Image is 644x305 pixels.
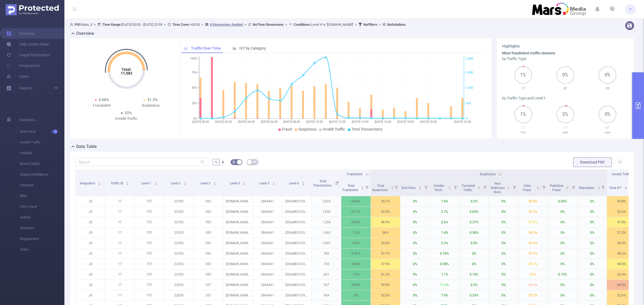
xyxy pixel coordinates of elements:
span: 2% [556,112,575,117]
p: 1,830 [312,207,341,217]
tspan: [DATE] 10:00 [306,120,323,124]
p: 0% [400,217,430,227]
span: 0% [598,73,617,77]
div: Sort [391,185,394,189]
span: Reports [19,86,32,90]
div: Sort [243,181,246,184]
i: Filter menu [570,179,577,196]
p: 47.2% [518,217,548,227]
p: [DOMAIN_NAME] [223,238,253,248]
i: icon: caret-up [537,185,540,187]
p: 593 [194,248,223,259]
p: JS [76,238,105,248]
p: 593 [194,238,223,248]
span: Level 2 [171,181,182,185]
tspan: [DATE] 23:00 [454,120,471,124]
p: 0% [459,248,489,259]
p: 17 [502,125,544,131]
span: Traffic ID [111,181,124,185]
a: Reports [19,83,32,94]
div: Sort [477,185,481,189]
i: icon: bar-chart [233,46,236,50]
p: 696 [587,130,629,136]
tspan: 2,400 [466,57,473,61]
span: 51.3% [147,98,158,102]
p: ZD0yMDI1LTA5LTA2Iy0jaD0xMSMtI3I9MjIzNTUjLSNjPVRSIy0jdj1BcHAjLSNzPTI2Iy0jZG11PU5lZmlzK1llbWVrK1Rhc... [282,196,312,206]
tspan: 0 [466,117,468,120]
span: Total Suspicious [372,184,389,192]
span: Y [629,4,631,15]
tspan: [DATE] 02:00 [215,120,232,124]
div: Sort [448,185,451,189]
i: icon: caret-down [126,183,129,185]
p: 1,062 [312,228,341,238]
tspan: [DATE] 04:00 [238,120,255,124]
p: 0% [577,217,607,227]
p: 17 [544,125,586,131]
p: ZD0yMDI1LTA5LTA2Iy0jaD00Iy0jcj0yMjM1NSMtI2M9VFIjLSN2PUFwcCMtI3M9MjYjLSNkbXU9TmVmaXMrWWVtZWsrVGFya... [282,248,312,259]
p: 2864461 [253,217,282,227]
i: icon: caret-up [418,185,421,187]
b: Conditions : [294,23,311,27]
b: No Filters [363,23,377,27]
p: 0% [400,248,430,259]
span: > [377,23,382,27]
div: Suspicious [126,103,175,108]
i: icon: line-chart [184,46,188,50]
tspan: [DATE] 06:00 [261,120,277,124]
span: 52% [125,111,132,115]
p: 593 [194,217,223,227]
p: 0.38% [459,228,489,238]
i: Filter menu [452,179,459,196]
span: 1% [514,73,532,77]
span: Level 3 [200,181,211,185]
i: icon: caret-up [98,181,101,183]
div: Sort [418,185,422,189]
p: 17 [105,217,134,227]
i: icon: caret-up [361,185,364,187]
a: Overview [6,28,35,39]
span: > [162,23,167,27]
p: 54.4% [607,238,636,248]
p: 0.11% [341,207,371,217]
tspan: 25% [192,102,197,105]
div: Sort [126,181,129,184]
span: > [353,23,358,27]
span: Integration [80,181,96,185]
a: Help Center (New) [6,39,50,50]
div: Sort [154,181,157,184]
h3: Highlights [502,43,629,49]
p: 1.6% [430,196,459,206]
b: Most fraudulent traffic streams [502,51,555,55]
span: > [92,23,97,27]
p: 0% [577,228,607,238]
div: Invalid Traffic [102,116,151,121]
i: icon: caret-up [154,181,157,183]
p: JS [76,248,105,259]
i: icon: caret-up [243,181,246,183]
p: 2864461 [253,238,282,248]
i: icon: caret-down [243,183,246,185]
span: > [243,23,248,27]
div: Sort [272,181,275,184]
p: [DOMAIN_NAME] [223,207,253,217]
p: [DOMAIN_NAME] [223,196,253,206]
span: # [222,160,224,164]
p: 0% [400,196,430,206]
p: 2864461 [253,196,282,206]
span: View Fraud [523,184,532,192]
p: 87 [587,125,629,131]
i: icon: caret-down [391,187,394,189]
i: icon: caret-down [597,187,600,189]
p: 0% [489,238,518,248]
p: 757 [502,130,544,136]
span: % [215,160,217,164]
i: Filter menu [393,179,400,196]
i: icon: user [70,23,75,26]
span: Reputation [579,186,595,190]
span: Suspicious [480,172,496,176]
i: icon: caret-down [154,183,157,185]
i: icon: caret-down [566,187,569,189]
i: icon: caret-down [478,187,481,189]
p: 0.5% [341,238,371,248]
